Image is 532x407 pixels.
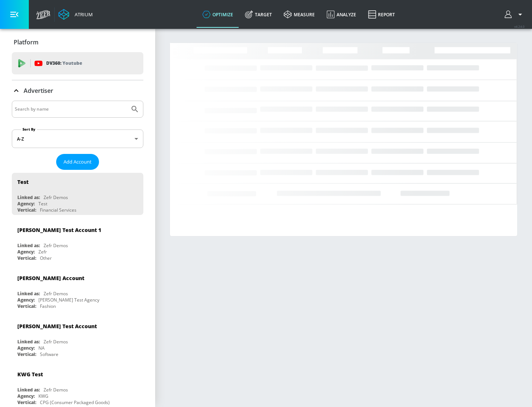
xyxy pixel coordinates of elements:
[12,269,143,311] div: [PERSON_NAME] AccountLinked as:Zefr DemosAgency:[PERSON_NAME] Test AgencyVertical:Fashion
[21,127,37,132] label: Sort By
[12,173,143,215] div: TestLinked as:Zefr DemosAgency:TestVertical:Financial Services
[12,80,143,101] div: Advertiser
[40,303,56,309] div: Fashion
[17,345,35,351] div: Agency:
[44,290,68,297] div: Zefr Demos
[12,32,143,53] div: Platform
[17,207,36,213] div: Vertical:
[17,387,40,393] div: Linked as:
[17,194,40,201] div: Linked as:
[44,339,68,345] div: Zefr Demos
[12,317,143,359] div: [PERSON_NAME] Test AccountLinked as:Zefr DemosAgency:NAVertical:Software
[56,154,99,170] button: Add Account
[40,399,110,406] div: CPG (Consumer Packaged Goods)
[44,242,68,249] div: Zefr Demos
[514,24,525,28] span: v 4.24.0
[239,1,278,28] a: Target
[17,399,36,406] div: Vertical:
[38,249,47,255] div: Zefr
[17,290,40,297] div: Linked as:
[38,393,48,399] div: KWG
[44,387,68,393] div: Zefr Demos
[17,178,28,185] div: Test
[72,11,93,18] div: Atrium
[12,52,143,74] div: DV360: Youtube
[46,59,82,67] p: DV360:
[17,255,36,261] div: Vertical:
[17,226,101,233] div: [PERSON_NAME] Test Account 1
[38,297,99,303] div: [PERSON_NAME] Test Agency
[38,345,45,351] div: NA
[38,201,47,207] div: Test
[40,351,58,357] div: Software
[12,221,143,263] div: [PERSON_NAME] Test Account 1Linked as:Zefr DemosAgency:ZefrVertical:Other
[14,38,38,46] p: Platform
[17,339,40,345] div: Linked as:
[17,393,35,399] div: Agency:
[64,158,92,166] span: Add Account
[321,1,362,28] a: Analyze
[40,207,76,213] div: Financial Services
[40,255,52,261] div: Other
[197,1,239,28] a: optimize
[278,1,321,28] a: measure
[17,242,40,249] div: Linked as:
[17,275,84,282] div: [PERSON_NAME] Account
[12,129,143,148] div: A-Z
[17,249,35,255] div: Agency:
[17,201,35,207] div: Agency:
[62,59,82,67] p: Youtube
[17,351,36,357] div: Vertical:
[17,297,35,303] div: Agency:
[17,303,36,309] div: Vertical:
[15,104,127,114] input: Search by name
[17,323,97,330] div: [PERSON_NAME] Test Account
[24,87,53,95] p: Advertiser
[17,371,43,378] div: KWG Test
[58,9,93,20] a: Atrium
[362,1,401,28] a: Report
[44,194,68,201] div: Zefr Demos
